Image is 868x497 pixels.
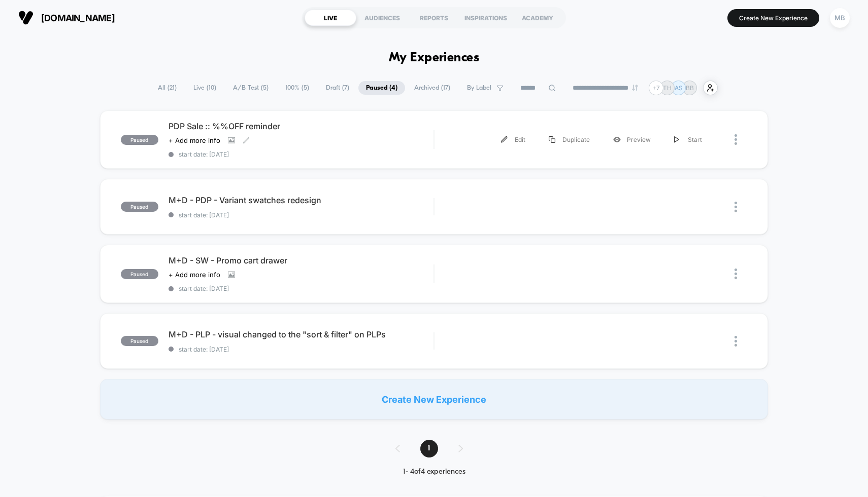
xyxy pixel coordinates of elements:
span: paused [121,336,158,346]
span: M+D - PDP - Variant swatches redesign [169,195,434,205]
img: Visually logo [18,10,34,25]
p: TH [663,84,672,92]
div: Create New Experience [100,379,769,419]
div: Duplicate [537,128,602,151]
div: + 7 [649,81,663,95]
div: LIVE [305,10,356,26]
span: A/B Test ( 5 ) [225,81,276,95]
span: All ( 21 ) [150,81,184,95]
div: INSPIRATIONS [460,10,512,26]
img: menu [501,136,508,143]
span: paused [121,135,158,145]
span: Live ( 10 ) [186,81,224,95]
img: menu [674,136,679,143]
span: By Label [467,84,491,92]
img: end [632,85,638,91]
div: MB [830,8,850,28]
span: paused [121,202,158,212]
span: M+D - SW - Promo cart drawer [169,255,434,265]
span: + Add more info [169,136,220,144]
img: close [735,336,737,347]
span: start date: [DATE] [169,285,434,292]
p: BB [686,84,694,92]
div: 1 - 4 of 4 experiences [385,468,483,476]
span: start date: [DATE] [169,346,434,353]
span: Archived ( 17 ) [407,81,458,95]
button: Create New Experience [727,9,819,27]
span: M+D - PLP - visual changed to the "sort & filter" on PLPs [169,329,434,339]
span: + Add more info [169,271,220,279]
span: 1 [420,440,438,457]
span: [DOMAIN_NAME] [41,13,115,23]
p: AS [675,84,683,92]
button: MB [827,8,853,28]
div: ACADEMY [512,10,563,26]
span: start date: [DATE] [169,211,434,219]
img: close [735,269,737,279]
div: REPORTS [408,10,460,26]
div: Start [662,128,714,151]
div: Edit [489,128,537,151]
span: 100% ( 5 ) [278,81,317,95]
div: Preview [602,128,662,151]
img: menu [549,136,555,143]
h1: My Experiences [389,51,480,65]
img: close [735,134,737,145]
span: paused [121,269,158,279]
div: AUDIENCES [356,10,408,26]
button: [DOMAIN_NAME] [15,10,118,26]
span: start date: [DATE] [169,150,434,158]
span: Paused ( 4 ) [358,81,405,95]
span: PDP Sale :: %%OFF reminder [169,121,434,131]
span: Draft ( 7 ) [318,81,357,95]
img: close [735,202,737,212]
